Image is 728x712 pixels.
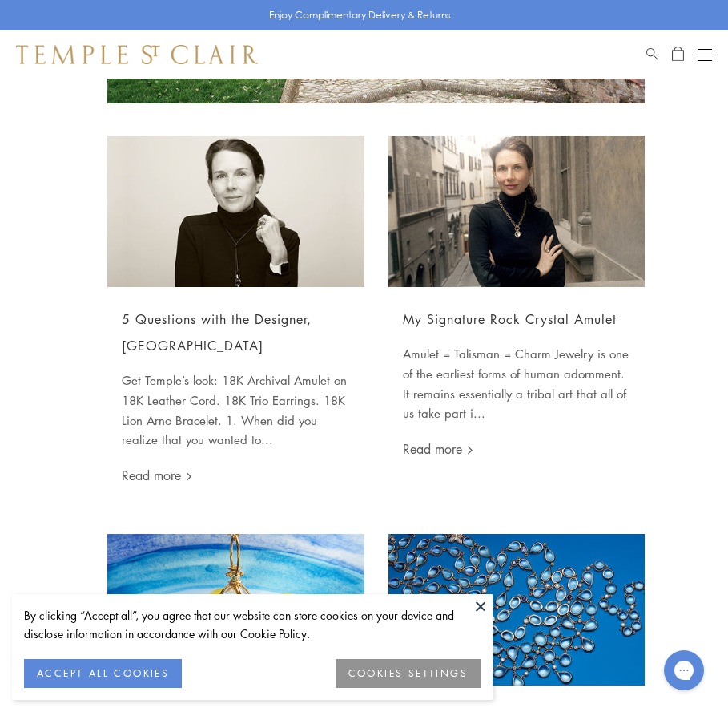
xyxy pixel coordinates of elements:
button: COOKIES SETTINGS [336,659,481,688]
button: ACCEPT ALL COOKIES [24,659,182,688]
p: Enjoy Complimentary Delivery & Returns [269,7,451,23]
img: Temple St. Clair [16,45,258,64]
a: My Signature Rock Crystal Amulet [403,310,617,328]
img: 5 Questions with the Designer, Temple St. Clair [107,136,364,287]
a: Open Shopping Bag [672,45,684,64]
div: By clicking “Accept all”, you agree that our website can store cookies on your device and disclos... [24,606,481,643]
a: Read more [403,440,473,458]
img: My Signature Rock Crystal Amulet [388,136,646,287]
img: The Color Theory Collection [107,534,364,686]
p: Amulet = Talisman = Charm Jewelry is one of the earliest forms of human adornment. It remains ess... [403,344,631,423]
a: Search [646,45,658,64]
button: Open navigation [698,45,712,64]
a: Read more [122,467,192,484]
iframe: Gorgias live chat messenger [656,645,712,696]
a: 5 Questions with the Designer, [GEOGRAPHIC_DATA] [122,310,312,354]
p: Get Temple’s look: 18K Archival Amulet on 18K Leather Cord. 18K Trio Earrings. 18K Lion Arno Brac... [122,370,350,450]
img: Royal Blue Moonstone [388,534,646,686]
